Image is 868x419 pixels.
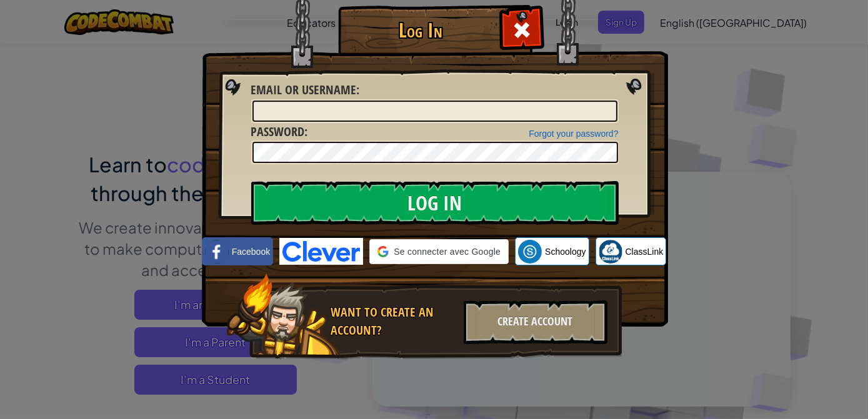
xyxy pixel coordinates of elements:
[251,123,305,140] span: Password
[205,240,229,264] img: facebook_small.png
[529,129,618,139] a: Forgot your password?
[545,245,586,258] span: Schoology
[331,303,456,339] div: Want to create an account?
[518,240,542,264] img: schoology.png
[251,181,619,225] input: Log In
[626,245,664,258] span: ClassLink
[251,123,308,141] label: :
[279,238,363,265] img: clever-logo-blue.png
[394,245,501,258] span: Se connecter avec Google
[251,81,360,99] label: :
[464,300,607,344] div: Create Account
[369,239,509,264] div: Se connecter avec Google
[599,240,622,264] img: classlink-logo-small.png
[232,245,270,258] span: Facebook
[251,81,357,98] span: Email or Username
[341,19,501,41] h1: Log In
